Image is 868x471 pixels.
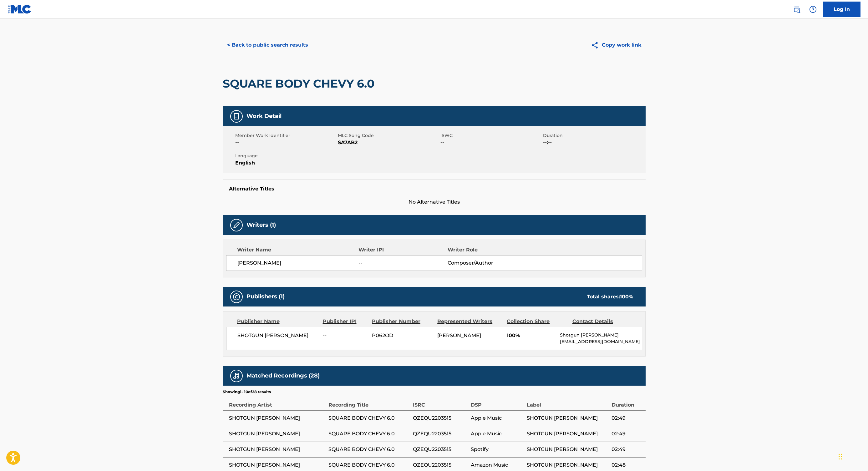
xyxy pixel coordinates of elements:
span: QZEQU2203515 [413,414,468,422]
div: Duration [612,395,642,409]
img: Publishers [233,293,240,301]
span: Apple Music [471,414,524,422]
span: -- [323,332,367,339]
span: SHOTGUN [PERSON_NAME] [527,461,608,469]
div: Label [527,395,608,409]
div: DSP [471,395,524,409]
a: Log In [823,2,860,17]
div: Writer Role [448,246,529,254]
h5: Alternative Titles [229,186,639,192]
span: --:-- [543,139,644,146]
h5: Work Detail [246,113,282,120]
div: Contact Details [572,318,633,325]
span: MLC Song Code [338,132,439,139]
span: Member Work Identifier [235,132,336,139]
img: help [809,6,817,13]
div: Publisher IPI [323,318,367,325]
a: Public Search [790,3,803,16]
h5: Publishers (1) [246,293,285,300]
span: SHOTGUN [PERSON_NAME] [237,332,318,339]
iframe: Chat Widget [837,441,868,471]
img: Copy work link [591,41,602,49]
h5: Matched Recordings (28) [246,372,320,379]
span: SQUARE BODY CHEVY 6.0 [328,446,410,453]
span: QZEQU2203515 [413,446,468,453]
span: Language [235,153,336,159]
span: SHOTGUN [PERSON_NAME] [229,461,325,469]
div: ISRC [413,395,468,409]
span: QZEQU2203515 [413,461,468,469]
img: MLC Logo [8,5,32,14]
div: Collection Share [507,318,567,325]
div: Publisher Number [372,318,433,325]
h5: Writers (1) [246,221,276,229]
span: -- [358,259,447,267]
span: P062OD [372,332,433,339]
span: Spotify [471,446,524,453]
p: Showing 1 - 10 of 28 results [223,389,271,395]
div: Drag [839,447,842,466]
span: [PERSON_NAME] [437,332,481,338]
span: 100 % [620,294,633,300]
button: Copy work link [586,37,646,53]
span: SHOTGUN [PERSON_NAME] [229,414,325,422]
span: 02:49 [612,446,642,453]
span: Amazon Music [471,461,524,469]
div: Total shares: [587,293,633,301]
h2: SQUARE BODY CHEVY 6.0 [223,77,378,91]
img: Writers [233,221,240,229]
span: SA7AB2 [338,139,439,146]
div: Recording Artist [229,395,325,409]
span: SQUARE BODY CHEVY 6.0 [328,461,410,469]
span: -- [440,139,541,146]
span: 02:48 [612,461,642,469]
div: Writer IPI [358,246,448,254]
span: SHOTGUN [PERSON_NAME] [229,430,325,438]
span: SHOTGUN [PERSON_NAME] [527,414,608,422]
p: [EMAIL_ADDRESS][DOMAIN_NAME] [560,338,642,345]
p: Shotgun [PERSON_NAME] [560,332,642,338]
span: SQUARE BODY CHEVY 6.0 [328,414,410,422]
div: Help [807,3,819,16]
span: ISWC [440,132,541,139]
span: Duration [543,132,644,139]
span: SHOTGUN [PERSON_NAME] [527,446,608,453]
img: Matched Recordings [233,372,240,380]
span: SHOTGUN [PERSON_NAME] [229,446,325,453]
span: Apple Music [471,430,524,438]
span: 02:49 [612,414,642,422]
div: Publisher Name [237,318,318,325]
span: [PERSON_NAME] [237,259,359,267]
div: Writer Name [237,246,359,254]
div: Represented Writers [437,318,502,325]
button: < Back to public search results [223,37,312,53]
span: English [235,159,336,167]
span: Composer/Author [448,259,529,267]
img: Work Detail [233,113,240,120]
img: search [793,6,800,13]
span: -- [235,139,336,146]
span: 100% [507,332,555,339]
div: Recording Title [328,395,410,409]
span: QZEQU2203515 [413,430,468,438]
span: 02:49 [612,430,642,438]
span: No Alternative Titles [223,198,646,206]
span: SHOTGUN [PERSON_NAME] [527,430,608,438]
span: SQUARE BODY CHEVY 6.0 [328,430,410,438]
